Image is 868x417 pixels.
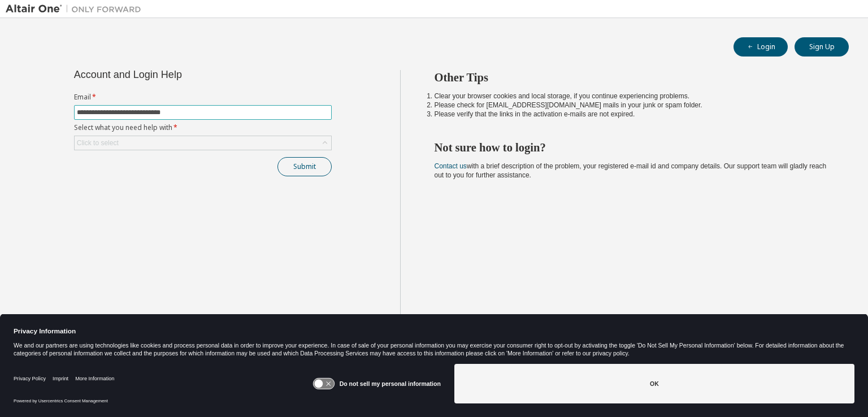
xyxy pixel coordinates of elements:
[795,37,849,57] button: Sign Up
[74,123,332,132] label: Select what you need help with
[74,93,332,102] label: Email
[435,70,829,85] h2: Other Tips
[435,92,829,101] li: Clear your browser cookies and local storage, if you continue experiencing problems.
[734,37,788,57] button: Login
[6,3,147,15] img: Altair One
[435,140,829,155] h2: Not sure how to login?
[74,70,280,79] div: Account and Login Help
[435,162,467,170] a: Contact us
[435,101,829,110] li: Please check for [EMAIL_ADDRESS][DOMAIN_NAME] mails in your junk or spam folder.
[75,136,331,150] div: Click to select
[277,157,332,176] button: Submit
[435,110,829,119] li: Please verify that the links in the activation e-mails are not expired.
[77,138,119,147] div: Click to select
[435,162,827,179] span: with a brief description of the problem, your registered e-mail id and company details. Our suppo...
